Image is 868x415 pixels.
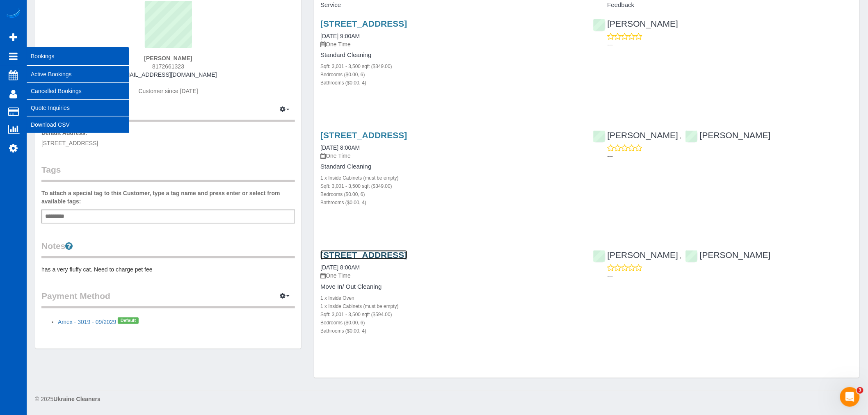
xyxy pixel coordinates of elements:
small: Bathrooms ($0.00, 4) [320,80,366,86]
legend: Notes [41,240,295,258]
strong: [PERSON_NAME] [144,55,192,62]
h4: Move In/ Out Cleaning [320,283,580,290]
small: Sqft: 3,001 - 3,500 sqft ($594.00) [320,312,392,317]
h4: Service [320,2,580,9]
span: , [680,133,681,139]
img: Automaid Logo [5,8,21,20]
a: [EMAIL_ADDRESS][DOMAIN_NAME] [120,71,217,78]
p: --- [608,41,853,49]
ul: Bookings [27,66,129,133]
p: One Time [320,40,580,48]
small: Bathrooms ($0.00, 4) [320,200,366,205]
small: Sqft: 3,001 - 3,500 sqft ($349.00) [320,183,392,189]
a: [PERSON_NAME] [685,250,771,260]
p: One Time [320,152,580,160]
a: Amex - 3019 - 09/2029 [58,319,116,325]
legend: Payment Method [41,290,295,308]
span: Default [118,317,138,324]
a: [PERSON_NAME] [593,19,678,28]
span: 3 [857,387,863,394]
span: , [680,253,681,259]
pre: has a very fluffy cat. Need to charge pet fee [41,265,295,274]
h4: Standard Cleaning [320,52,580,59]
a: Quote Inquiries [27,100,129,116]
strong: Ukraine Cleaners [53,396,100,402]
a: [DATE] 9:00AM [320,33,360,39]
a: [STREET_ADDRESS] [320,130,407,140]
a: Download CSV [27,116,129,133]
div: © 2025 [35,395,860,403]
p: One Time [320,271,580,280]
h4: Standard Cleaning [320,163,580,170]
iframe: Intercom live chat [840,387,860,407]
a: Active Bookings [27,66,129,82]
legend: Tags [41,164,295,182]
small: Sqft: 3,001 - 3,500 sqft ($349.00) [320,64,392,69]
a: [DATE] 8:00AM [320,144,360,151]
a: [STREET_ADDRESS] [320,250,407,260]
small: Bedrooms ($0.00, 6) [320,72,365,78]
small: Bathrooms ($0.00, 4) [320,328,366,334]
small: Bedrooms ($0.00, 6) [320,192,365,197]
span: Customer since [DATE] [139,88,198,94]
small: 1 x Inside Cabinets (must be empty) [320,303,398,309]
a: Cancelled Bookings [27,83,129,99]
small: 1 x Inside Cabinets (must be empty) [320,175,398,181]
small: 1 x Inside Oven [320,295,354,301]
label: To attach a special tag to this Customer, type a tag name and press enter or select from availabl... [41,189,295,205]
p: --- [608,152,853,160]
span: Bookings [27,47,129,66]
a: [PERSON_NAME] [685,130,771,140]
a: [PERSON_NAME] [593,130,678,140]
a: [PERSON_NAME] [593,250,678,260]
h4: Feedback [593,2,853,9]
p: --- [608,272,853,280]
small: Bedrooms ($0.00, 6) [320,320,365,326]
a: [STREET_ADDRESS] [320,19,407,28]
span: [STREET_ADDRESS] [41,140,98,146]
span: 8172661323 [152,63,184,70]
a: [DATE] 8:00AM [320,264,360,271]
